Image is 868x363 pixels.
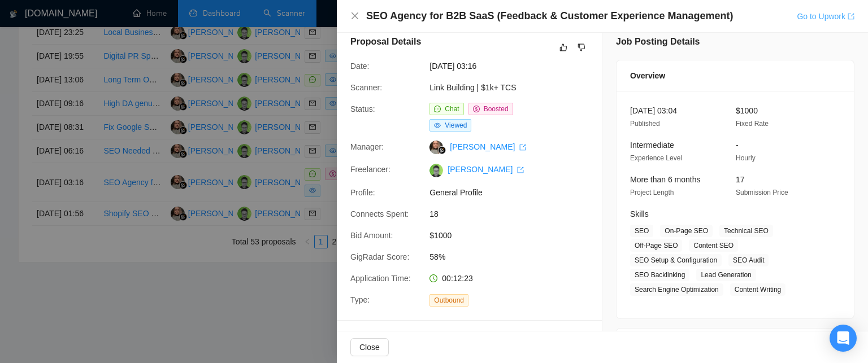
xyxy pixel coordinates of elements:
[350,295,370,304] span: Type:
[350,11,359,21] button: Close
[630,175,701,184] span: More than 6 months
[350,83,382,92] span: Scanner:
[448,165,524,174] a: [PERSON_NAME] export
[730,283,785,296] span: Content Writing
[350,231,393,240] span: Bid Amount:
[830,325,857,352] div: Open Intercom Messenger
[736,141,739,150] span: -
[736,120,769,128] span: Fixed Rate
[350,35,421,49] h5: Proposal Details
[429,294,468,307] span: Outbound
[350,11,359,20] span: close
[434,106,441,112] span: message
[517,167,524,173] span: export
[696,269,756,281] span: Lead Generation
[630,283,723,296] span: Search Engine Optimization
[429,229,599,242] span: $1000
[450,142,526,151] a: [PERSON_NAME] export
[350,104,375,113] span: Status:
[630,120,660,128] span: Published
[429,274,437,282] span: clock-circle
[736,106,758,115] span: $1000
[616,35,700,49] h5: Job Posting Details
[366,9,734,23] h4: SEO Agency for B2B SaaS (Feedback & Customer Experience Management)
[442,274,473,283] span: 00:12:23
[350,252,409,261] span: GigRadar Score:
[630,209,649,218] span: Skills
[578,43,585,52] span: dislike
[434,122,441,129] span: eye
[630,69,665,82] span: Overview
[484,105,509,113] span: Boosted
[660,225,713,237] span: On-Page SEO
[350,209,409,218] span: Connects Spent:
[736,175,745,184] span: 17
[630,269,689,281] span: SEO Backlinking
[429,186,599,199] span: General Profile
[736,154,756,162] span: Hourly
[429,60,599,72] span: [DATE] 03:16
[519,144,526,151] span: export
[429,251,599,263] span: 58%
[557,41,570,54] button: like
[350,62,369,71] span: Date:
[797,12,854,21] a: Go to Upworkexport
[559,43,567,52] span: like
[630,141,674,150] span: Intermediate
[445,105,459,113] span: Chat
[359,341,380,353] span: Close
[438,146,446,154] img: gigradar-bm.png
[630,239,682,252] span: Off-Page SEO
[429,208,599,220] span: 18
[350,188,375,197] span: Profile:
[848,13,854,20] span: export
[350,142,384,151] span: Manager:
[630,154,682,162] span: Experience Level
[350,165,390,174] span: Freelancer:
[630,254,722,266] span: SEO Setup & Configuration
[473,106,480,112] span: dollar
[575,41,588,54] button: dislike
[736,189,788,196] span: Submission Price
[350,274,411,283] span: Application Time:
[689,239,738,252] span: Content SEO
[429,164,443,177] img: c1euhFCRNcF_VKxA8t27W0zG1FHWI83KunQRJEBvdq2EAO8T9MCknhYdYkrwF3hEly
[429,83,516,92] a: Link Building | $1k+ TCS
[630,329,840,359] div: Client Details
[630,106,677,115] span: [DATE] 03:04
[630,189,674,196] span: Project Length
[350,338,389,356] button: Close
[719,225,773,237] span: Technical SEO
[728,254,769,266] span: SEO Audit
[445,121,467,129] span: Viewed
[630,225,653,237] span: SEO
